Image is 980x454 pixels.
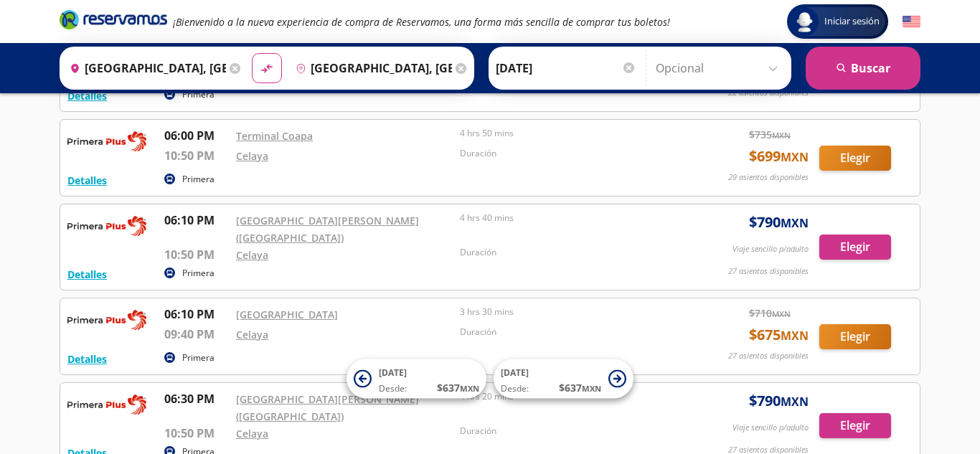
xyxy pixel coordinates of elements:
span: $ 735 [749,127,791,142]
a: Celaya [236,248,268,262]
a: Celaya [236,149,268,163]
span: $ 699 [749,146,809,167]
span: $ 790 [749,390,809,412]
p: 10:50 PM [164,246,229,263]
input: Buscar Destino [290,50,452,86]
span: $ 637 [437,380,479,395]
p: 06:30 PM [164,390,229,407]
p: 06:10 PM [164,212,229,229]
img: RESERVAMOS [67,212,146,240]
img: RESERVAMOS [67,390,146,419]
a: [GEOGRAPHIC_DATA][PERSON_NAME] ([GEOGRAPHIC_DATA]) [236,214,419,245]
img: RESERVAMOS [67,127,146,156]
span: Iniciar sesión [819,14,885,29]
button: Detalles [67,173,107,188]
small: MXN [781,215,809,231]
p: 10:50 PM [164,147,229,164]
p: 29 asientos disponibles [728,171,809,184]
p: Viaje sencillo p/adulto [732,243,809,255]
a: Celaya [236,427,268,440]
small: MXN [772,308,791,319]
p: Viaje sencillo p/adulto [732,422,809,434]
p: Duración [460,425,677,438]
p: Primera [182,351,215,364]
i: Brand Logo [60,9,167,30]
button: Elegir [819,324,891,349]
span: Desde: [501,382,529,395]
span: [DATE] [379,366,407,379]
small: MXN [781,149,809,165]
button: [DATE]Desde:$637MXN [347,359,486,399]
button: English [903,13,920,31]
button: Buscar [806,47,920,90]
p: 06:10 PM [164,306,229,323]
p: 4 hrs 40 mins [460,212,677,224]
small: MXN [582,383,601,394]
button: Elegir [819,413,891,438]
p: 06:00 PM [164,127,229,144]
button: [DATE]Desde:$637MXN [494,359,633,399]
button: Elegir [819,146,891,171]
span: [DATE] [501,366,529,379]
span: Desde: [379,382,407,395]
a: [GEOGRAPHIC_DATA] [236,308,338,321]
a: Brand Logo [60,9,167,34]
img: RESERVAMOS [67,306,146,334]
span: $ 710 [749,306,791,321]
p: Duración [460,326,677,339]
small: MXN [781,394,809,410]
span: $ 790 [749,212,809,233]
p: Primera [182,173,215,186]
p: Primera [182,267,215,280]
input: Opcional [656,50,784,86]
button: Detalles [67,88,107,103]
p: 27 asientos disponibles [728,350,809,362]
a: Terminal Coapa [236,129,313,143]
p: Primera [182,88,215,101]
span: $ 637 [559,380,601,395]
button: Elegir [819,235,891,260]
p: 4 hrs 50 mins [460,127,677,140]
small: MXN [772,130,791,141]
p: 3 hrs 30 mins [460,306,677,318]
input: Elegir Fecha [496,50,636,86]
button: Detalles [67,267,107,282]
p: 27 asientos disponibles [728,265,809,278]
a: Celaya [236,328,268,341]
em: ¡Bienvenido a la nueva experiencia de compra de Reservamos, una forma más sencilla de comprar tus... [173,15,670,29]
p: Duración [460,246,677,259]
p: Duración [460,147,677,160]
small: MXN [460,383,479,394]
p: 09:40 PM [164,326,229,343]
small: MXN [781,328,809,344]
a: [GEOGRAPHIC_DATA][PERSON_NAME] ([GEOGRAPHIC_DATA]) [236,392,419,423]
span: $ 675 [749,324,809,346]
p: 10:50 PM [164,425,229,442]
input: Buscar Origen [64,50,226,86]
button: Detalles [67,351,107,366]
